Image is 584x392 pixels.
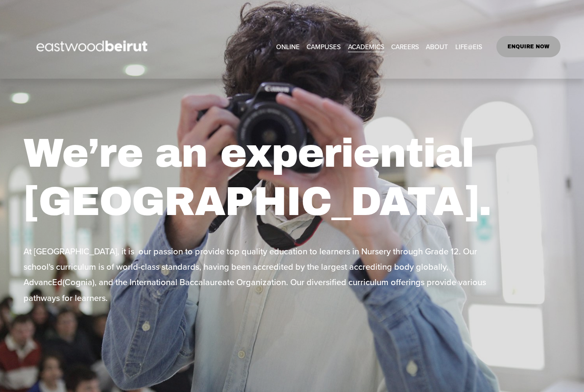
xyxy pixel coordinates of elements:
[455,40,482,53] a: folder dropdown
[455,41,482,53] span: LIFE@EIS
[24,130,561,226] h1: We’re an experiential [GEOGRAPHIC_DATA].
[24,25,163,68] img: EastwoodIS Global Site
[307,41,341,53] span: CAMPUSES
[426,41,448,53] span: ABOUT
[24,244,493,306] p: At [GEOGRAPHIC_DATA], it is our passion to provide top quality education to learners in Nursery t...
[391,40,419,53] a: CAREERS
[276,40,300,53] a: ONLINE
[426,40,448,53] a: folder dropdown
[307,40,341,53] a: folder dropdown
[348,40,384,53] a: folder dropdown
[496,36,561,57] a: ENQUIRE NOW
[348,41,384,53] span: ACADEMICS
